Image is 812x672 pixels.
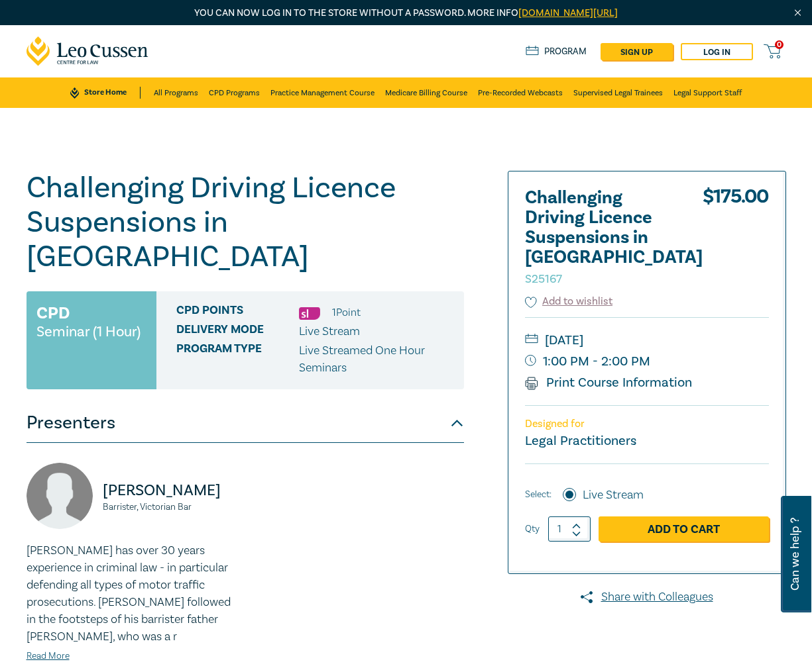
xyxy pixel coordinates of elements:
[518,7,618,19] a: [DOMAIN_NAME][URL]
[332,304,361,321] li: 1 Point
[525,294,613,309] button: Add to wishlist
[525,418,769,430] p: Designed for
[525,374,693,391] a: Print Course Information
[681,43,753,60] a: Log in
[525,487,551,502] span: Select:
[525,330,769,351] small: [DATE]
[525,188,671,287] h2: Challenging Driving Licence Suspensions in [GEOGRAPHIC_DATA]
[548,516,591,542] input: 1
[526,46,587,58] a: Program
[176,342,299,377] span: Program type
[27,650,70,662] a: Read More
[775,40,783,49] span: 0
[154,77,198,108] a: All Programs
[525,432,636,450] small: Legal Practitioners
[27,542,237,646] p: [PERSON_NAME] has over 30 years experience in criminal law - in particular defending all types of...
[209,77,260,108] a: CPD Programs
[27,463,93,529] img: A8UdDugLQf5CAAAAJXRFWHRkYXRlOmNyZWF0ZQAyMDIxLTA5LTMwVDA5OjEwOjA0KzAwOjAwJDk1UAAAACV0RVh0ZGF0ZTptb...
[385,77,467,108] a: Medicare Billing Course
[176,304,299,321] span: CPD Points
[583,487,644,504] label: Live Stream
[525,522,540,536] label: Qty
[103,503,237,512] small: Barrister, Victorian Bar
[270,77,375,108] a: Practice Management Course
[299,342,454,377] p: Live Streamed One Hour Seminars
[27,171,464,274] h1: Challenging Driving Licence Suspensions in [GEOGRAPHIC_DATA]
[508,589,786,606] a: Share with Colleagues
[792,7,803,19] img: Close
[525,271,562,287] small: S25167
[673,77,742,108] a: Legal Support Staff
[789,504,801,604] span: Can we help ?
[478,77,563,108] a: Pre-Recorded Webcasts
[299,307,320,320] img: Substantive Law
[599,516,769,542] a: Add to Cart
[573,77,663,108] a: Supervised Legal Trainees
[601,43,673,60] a: sign up
[176,323,299,340] span: Delivery Mode
[525,351,769,372] small: 1:00 PM - 2:00 PM
[27,6,786,21] p: You can now log in to the store without a password. More info
[70,87,140,99] a: Store Home
[36,325,141,338] small: Seminar (1 Hour)
[703,188,769,294] div: $ 175.00
[299,324,360,339] span: Live Stream
[103,480,237,501] p: [PERSON_NAME]
[27,403,464,443] button: Presenters
[36,301,70,325] h3: CPD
